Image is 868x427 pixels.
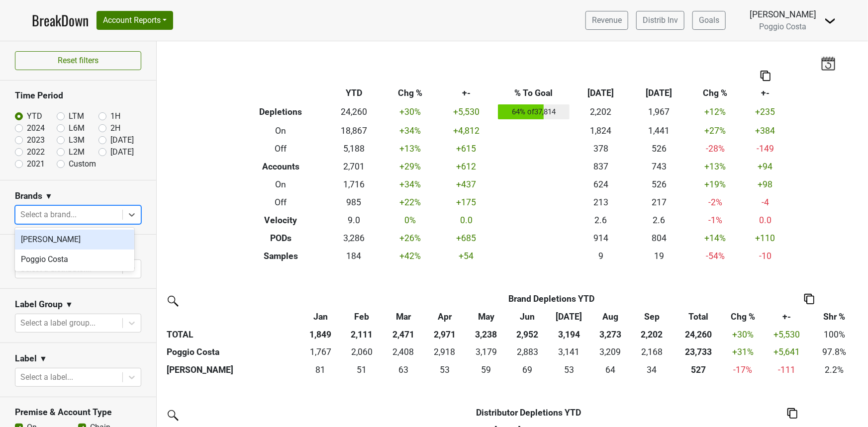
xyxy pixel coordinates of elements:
h3: Premise & Account Type [15,407,141,418]
div: 34 [634,363,671,376]
td: 213 [572,193,630,211]
th: Poggio Costa [164,343,300,361]
td: 2.6 [572,211,630,229]
th: PODs [236,229,325,247]
th: Depletions [236,102,325,122]
td: 69.177 [507,361,548,379]
td: 985 [325,193,383,211]
td: 0 % [383,211,437,229]
td: 9 [572,247,630,265]
label: 2022 [27,146,45,158]
th: 2,971 [424,326,465,343]
th: [PERSON_NAME] [164,361,300,379]
td: 1,967 [630,102,688,122]
label: YTD [27,110,42,122]
th: Jul: activate to sort column ascending [548,308,589,326]
th: Chg %: activate to sort column ascending [724,308,762,326]
th: Mar: activate to sort column ascending [383,308,424,326]
td: +13 % [383,140,437,158]
th: 3,273 [590,326,631,343]
th: Apr: activate to sort column ascending [424,308,465,326]
td: +30 % [383,102,437,122]
td: +384 [743,122,789,140]
td: 526 [630,140,688,158]
div: Poggio Costa [15,250,134,269]
th: 1,849 [300,326,341,343]
label: LTM [69,110,84,122]
td: 526 [630,175,688,193]
td: 804 [630,229,688,247]
th: TOTAL [164,326,300,343]
th: 2,202 [631,326,673,343]
td: 63.667 [590,361,631,379]
td: 743 [630,158,688,175]
td: +26 % [383,229,437,247]
td: 2,202 [572,102,630,122]
td: +235 [743,102,789,122]
td: -1 % [688,211,742,229]
label: 2H [110,122,120,134]
th: 3,238 [466,326,507,343]
img: last_updated_date [821,56,836,70]
div: 59 [468,363,504,376]
td: 33.66 [631,361,673,379]
td: +34 % [383,122,437,140]
th: Brand Depletions YTD [341,290,762,308]
span: ▼ [65,299,73,311]
div: 2,060 [344,345,381,358]
td: +19 % [688,175,742,193]
td: 1,441 [630,122,688,140]
div: 69 [509,363,546,376]
td: 3178.718 [466,343,507,361]
th: Sep: activate to sort column ascending [631,308,673,326]
td: +685 [437,229,495,247]
td: +27 % [688,122,742,140]
th: On [236,175,325,193]
td: -17 % [724,361,762,379]
label: Custom [69,158,96,170]
td: 217 [630,193,688,211]
a: Revenue [585,11,628,30]
img: Dropdown Menu [824,15,836,27]
label: [DATE] [110,146,134,158]
h3: Brands [15,191,42,201]
td: 53.004 [424,361,465,379]
th: Jun: activate to sort column ascending [507,308,548,326]
div: 3,141 [551,345,587,358]
span: ▼ [39,353,47,365]
td: 2168.153 [631,343,673,361]
a: BreakDown [32,10,89,31]
th: Accounts [236,158,325,175]
td: 2060.002 [341,343,383,361]
td: 1767.329 [300,343,341,361]
th: Aug: activate to sort column ascending [590,308,631,326]
td: 2407.904 [383,343,424,361]
td: 0.0 [437,211,495,229]
th: Total: activate to sort column ascending [673,308,724,326]
label: 2024 [27,122,45,134]
td: -54 % [688,247,742,265]
td: 3209.201 [590,343,631,361]
td: +5,530 [437,102,495,122]
td: +29 % [383,158,437,175]
img: Copy to clipboard [761,71,771,81]
td: 0.0 [743,211,789,229]
td: -28 % [688,140,742,158]
th: Samples [236,247,325,265]
td: +612 [437,158,495,175]
th: Off [236,193,325,211]
div: [PERSON_NAME] [15,230,134,250]
td: 3140.819 [548,343,589,361]
div: 3,179 [468,345,504,358]
label: L6M [69,122,85,134]
td: +110 [743,229,789,247]
td: 378 [572,140,630,158]
div: 1,767 [302,345,339,358]
img: Copy to clipboard [804,294,814,304]
label: [DATE] [110,134,134,146]
td: 914 [572,229,630,247]
label: L2M [69,146,85,158]
div: 2,408 [385,345,422,358]
label: 2023 [27,134,45,146]
td: -2 % [688,193,742,211]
